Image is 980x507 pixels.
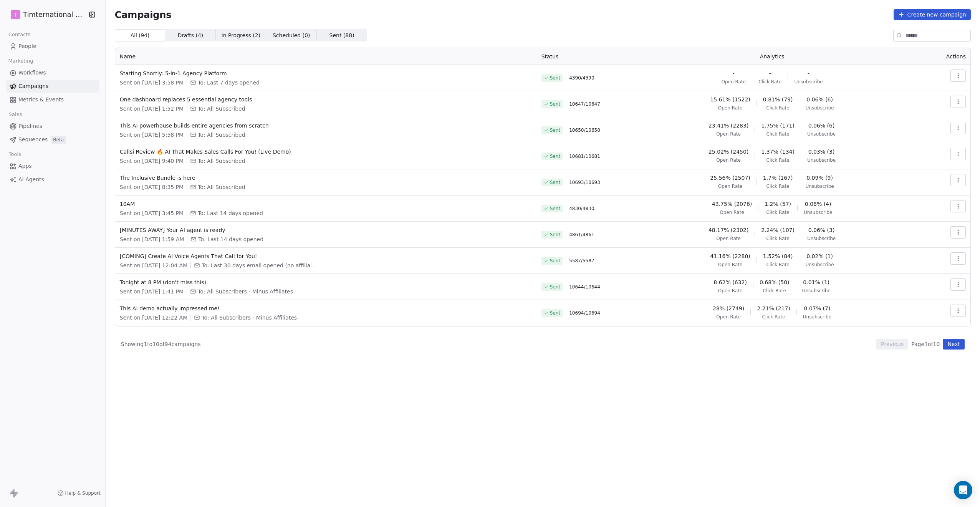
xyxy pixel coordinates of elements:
[807,131,836,137] span: Unsubscribe
[713,305,744,312] span: 28% (2749)
[807,235,836,242] span: Unsubscribe
[550,101,560,107] span: Sent
[763,174,793,182] span: 1.7% (167)
[569,284,600,290] span: 10644 / 10644
[760,278,790,286] span: 0.68% (50)
[120,305,532,312] span: This AI demo actually impressed me!
[329,31,354,40] span: Sent ( 88 )
[18,136,48,144] span: Sequences
[120,262,187,269] span: Sent on [DATE] 12:04 AM
[550,232,560,238] span: Sent
[58,490,101,496] a: Help & Support
[120,105,184,113] span: Sent on [DATE] 1:52 PM
[804,305,831,312] span: 0.07% (7)
[803,278,829,286] span: 0.01% (1)
[177,31,203,40] span: Drafts ( 4 )
[808,148,835,156] span: 0.03% (3)
[198,288,293,295] span: To: All Subscribers - Minus Affiliates
[709,122,748,129] span: 23.41% (2283)
[766,262,790,268] span: Click Rate
[808,122,835,129] span: 0.06% (6)
[550,153,560,159] span: Sent
[537,48,633,65] th: Status
[120,314,187,321] span: Sent on [DATE] 12:22 AM
[5,109,25,120] span: Sales
[18,82,48,90] span: Campaigns
[762,314,785,320] span: Click Rate
[14,11,17,18] span: T
[120,174,532,182] span: The Inclusive Bundle is here
[202,262,317,269] span: To: Last 30 days email opened (no affiliates)
[222,31,261,40] span: In Progress ( 2 )
[198,209,263,217] span: To: Last 14 days opened
[569,127,600,133] span: 10650 / 10650
[120,79,184,86] span: Sent on [DATE] 3:58 PM
[633,48,912,65] th: Analytics
[710,174,750,182] span: 25.56% (2507)
[763,252,793,260] span: 1.52% (84)
[120,70,532,77] span: Starting Shortly: 5-in-1 Agency Platform
[6,133,99,146] a: SequencesBeta
[765,200,791,208] span: 1.2% (57)
[766,157,790,163] span: Click Rate
[5,29,34,40] span: Contacts
[805,200,831,208] span: 0.08% (4)
[718,183,743,189] span: Open Rate
[718,262,743,268] span: Open Rate
[18,96,64,104] span: Metrics & Events
[569,232,594,238] span: 4861 / 4861
[23,10,86,20] span: Timternational B.V.
[198,235,263,243] span: To: Last 14 days opened
[709,226,748,234] span: 48.17% (2302)
[911,340,940,348] span: Page 1 of 10
[709,148,748,156] span: 25.02% (2450)
[120,252,532,260] span: [COMING] Create AI Voice Agents That Call for You!
[120,288,184,295] span: Sent on [DATE] 1:41 PM
[6,120,99,133] a: Pipelines
[763,288,786,294] span: Click Rate
[550,284,560,290] span: Sent
[18,162,32,170] span: Apps
[6,80,99,93] a: Campaigns
[18,176,44,184] span: AI Agents
[718,288,743,294] span: Open Rate
[718,105,743,111] span: Open Rate
[954,481,972,499] div: Open Intercom Messenger
[120,200,532,208] span: 10AM
[806,252,833,260] span: 0.02% (1)
[550,205,560,212] span: Sent
[6,160,99,172] a: Apps
[198,79,260,86] span: To: Last 7 days opened
[710,96,750,103] span: 15.61% (1522)
[733,70,735,77] span: -
[5,149,24,160] span: Tools
[761,148,795,156] span: 1.37% (134)
[550,75,560,81] span: Sent
[712,200,752,208] span: 43.75% (2076)
[757,305,790,312] span: 2.21% (217)
[550,127,560,133] span: Sent
[894,9,971,20] button: Create new campaign
[198,157,245,165] span: To: All Subscribed
[766,235,790,242] span: Click Rate
[766,105,790,111] span: Click Rate
[120,278,532,286] span: Tonight at 8 PM (don't miss this)
[6,40,99,53] a: People
[766,209,790,215] span: Click Rate
[766,183,790,189] span: Click Rate
[5,55,36,67] span: Marketing
[808,70,809,77] span: -
[120,122,532,129] span: This AI powerhouse builds entire agencies from scratch
[120,235,184,243] span: Sent on [DATE] 1:59 AM
[806,96,833,103] span: 0.06% (6)
[120,226,532,234] span: [MINUTES AWAY] Your AI agent is ready
[716,235,741,242] span: Open Rate
[198,105,245,113] span: To: All Subscribed
[569,258,594,264] span: 5587 / 5587
[721,79,746,85] span: Open Rate
[121,340,201,348] span: Showing 1 to 10 of 94 campaigns
[803,314,831,320] span: Unsubscribe
[115,9,172,20] span: Campaigns
[794,79,823,85] span: Unsubscribe
[569,101,600,107] span: 10647 / 10647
